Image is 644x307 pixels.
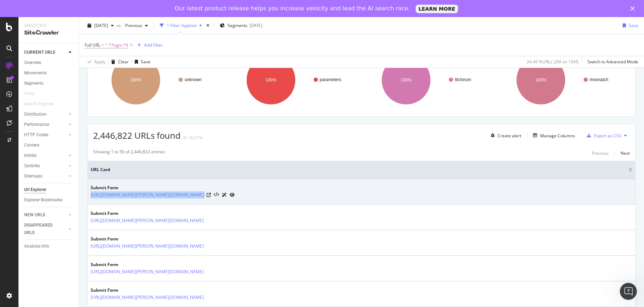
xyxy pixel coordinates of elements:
div: Overview [24,59,41,67]
text: #nomatch [590,77,608,82]
div: Search Engines [24,100,54,108]
div: Submit Form [91,236,235,242]
a: AI Url Details [222,191,227,199]
svg: A chart. [93,49,223,111]
div: Content [24,142,39,149]
text: 100% [131,78,142,83]
button: Previous [122,20,151,31]
img: Equal [183,137,186,139]
a: CURRENT URLS [24,49,66,56]
div: Explorer Bookmarks [24,196,63,204]
a: Content [24,142,74,149]
div: Submit Form [91,261,235,268]
text: 100% [265,78,276,83]
a: [URL][DOMAIN_NAME][PERSON_NAME][DOMAIN_NAME] [91,191,204,199]
button: Previous [592,149,609,157]
a: Outlinks [24,162,66,170]
text: 100% [400,78,411,83]
span: Full URL [85,42,100,48]
a: HTTP Codes [24,131,66,139]
span: 2,446,822 URLs found [93,129,181,141]
div: Distribution [24,111,47,118]
span: 2025 Aug. 15th [94,22,108,28]
div: +0.21% [188,134,202,141]
div: Export as CSV [594,133,621,139]
button: Export as CSV [584,130,621,141]
a: Explorer Bookmarks [24,196,74,204]
div: Analysis Info [24,243,49,250]
div: 24.46 % URLs ( 2M on 10M ) [527,59,579,65]
div: Analytics [24,23,73,29]
div: Showing 1 to 50 of 2,446,822 entries [93,149,165,157]
a: Overview [24,59,74,67]
div: Movements [24,69,47,77]
button: [DATE] [85,20,117,31]
button: View HTML Source [214,192,219,197]
a: Visit Online Page [207,193,211,197]
svg: A chart. [498,49,628,111]
div: Visits [24,90,35,97]
a: Analysis Info [24,243,74,250]
a: NEW URLS [24,211,66,219]
a: LEARN MORE [416,5,458,13]
span: = [101,42,104,48]
svg: A chart. [228,49,358,111]
button: Save [620,20,638,31]
a: Inlinks [24,152,66,159]
div: Close [630,6,638,11]
button: Switch to Advanced Mode [585,56,638,68]
a: Search Engines [24,100,61,108]
a: [URL][DOMAIN_NAME][PERSON_NAME][DOMAIN_NAME] [91,217,204,224]
a: Url Explorer [24,186,74,194]
span: Previous [122,22,142,28]
div: Previous [592,150,609,156]
a: [URL][DOMAIN_NAME][PERSON_NAME][DOMAIN_NAME] [91,294,204,301]
span: ^.*?login.*$ [105,40,128,50]
button: 1 Filter Applied [157,20,205,31]
a: Sitemaps [24,173,66,180]
text: ttlcforum [455,77,471,82]
a: Performance [24,121,66,128]
div: Next [621,150,630,156]
button: Apply [85,56,105,68]
a: [URL][DOMAIN_NAME][PERSON_NAME][DOMAIN_NAME] [91,243,204,250]
div: Manage Columns [540,133,575,139]
a: Distribution [24,111,66,118]
div: Switch to Advanced Mode [587,59,638,65]
svg: A chart. [363,49,494,111]
div: 1 Filter Applied [167,22,196,28]
button: Add Filter [134,41,163,49]
div: Inlinks [24,152,37,159]
button: Segments[DATE] [217,20,265,31]
div: Submit Form [91,185,235,191]
div: Create alert [497,133,521,139]
div: Performance [24,121,49,128]
div: CURRENT URLS [24,49,55,56]
a: [URL][DOMAIN_NAME][PERSON_NAME][DOMAIN_NAME] [91,268,204,275]
a: URL Inspection [230,191,235,199]
div: HTTP Codes [24,131,48,139]
div: NEW URLS [24,211,45,219]
div: Submit Form [91,210,235,217]
button: Clear [108,56,129,68]
div: Apply [94,59,105,65]
a: DISAPPEARED URLS [24,222,66,237]
iframe: Intercom live chat [620,283,637,300]
text: 100% [536,78,547,83]
div: [DATE] [250,22,262,28]
a: Movements [24,69,74,77]
span: Segments [228,22,248,28]
button: Create alert [488,130,521,141]
text: unknown [185,77,202,82]
div: SiteCrawler [24,29,73,37]
button: Manage Columns [530,131,575,140]
div: Segments [24,80,43,87]
span: vs [117,22,122,28]
a: Visits [24,90,42,97]
div: Save [141,59,150,65]
div: Clear [118,59,129,65]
